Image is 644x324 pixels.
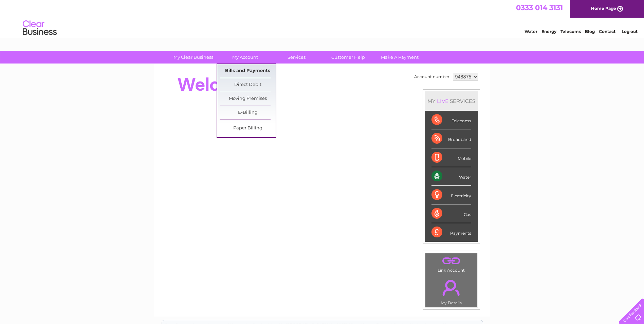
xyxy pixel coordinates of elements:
[560,29,581,34] a: Telecoms
[431,186,471,204] div: Electricity
[412,71,451,83] td: Account number
[516,3,563,12] a: 0333 014 3131
[220,92,276,106] a: Moving Premises
[541,29,556,34] a: Energy
[622,29,638,34] a: Log out
[599,29,615,34] a: Contact
[220,122,276,135] a: Paper Billing
[427,276,476,300] a: .
[425,274,478,307] td: My Details
[22,18,57,38] img: logo.png
[162,4,483,33] div: Clear Business is a trading name of Verastar Limited (registered in [GEOGRAPHIC_DATA] No. 3667643...
[425,91,478,111] div: MY SERVICES
[372,51,428,64] a: Make A Payment
[220,78,276,92] a: Direct Debit
[431,148,471,167] div: Mobile
[165,51,221,64] a: My Clear Business
[220,64,276,78] a: Bills and Payments
[431,167,471,186] div: Water
[431,129,471,148] div: Broadband
[585,29,595,34] a: Blog
[431,204,471,223] div: Gas
[427,255,476,267] a: .
[431,111,471,129] div: Telecoms
[431,223,471,241] div: Payments
[436,98,450,104] div: LIVE
[269,51,325,64] a: Services
[217,51,273,64] a: My Account
[220,106,276,120] a: E-Billing
[425,253,478,274] td: Link Account
[525,29,537,34] a: Water
[320,51,376,64] a: Customer Help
